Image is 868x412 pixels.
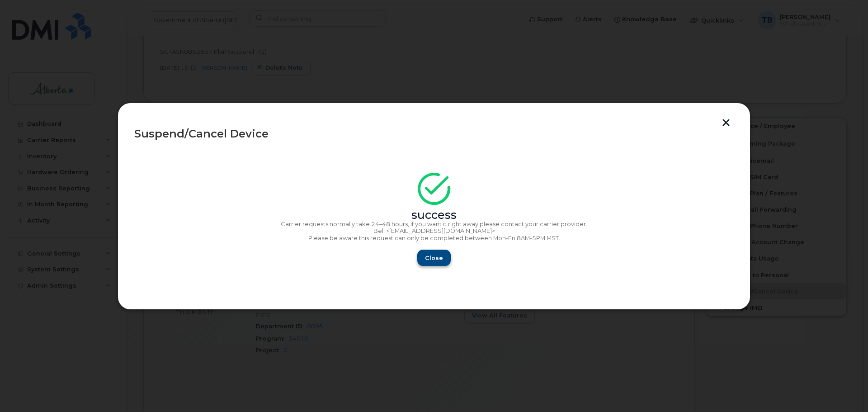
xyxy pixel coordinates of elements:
[134,212,734,219] div: success
[134,227,734,235] p: Bell <[EMAIL_ADDRESS][DOMAIN_NAME]>
[417,250,451,266] button: Close
[134,128,734,139] div: Suspend/Cancel Device
[134,235,734,242] p: Please be aware this request can only be completed between Mon-Fri 8AM-5PM MST.
[425,254,443,262] span: Close
[134,221,734,228] p: Carrier requests normally take 24–48 hours, if you want it right away please contact your carrier...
